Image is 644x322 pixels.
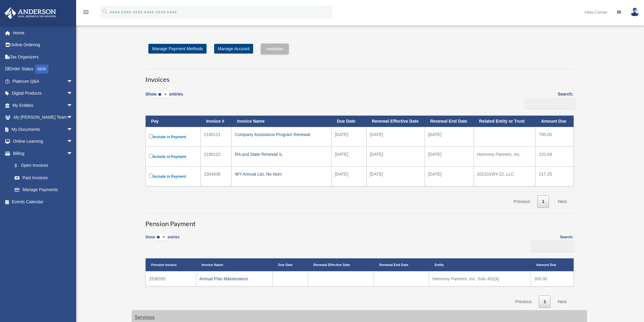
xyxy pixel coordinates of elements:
[429,271,531,286] td: Harmony Partners, Inc. Solo 401(k)
[200,276,248,281] a: Annual Plan Maintenance
[196,258,273,271] th: Invoice Name: activate to sort column ascending
[155,234,168,241] select: Showentries
[511,296,536,308] a: Previous
[536,116,574,127] th: Amount Due: activate to sort column ascending
[539,296,550,308] a: 1
[425,116,474,127] th: Renewal End Date: activate to sort column ascending
[4,87,82,100] a: Digital Productsarrow_drop_down
[4,99,82,111] a: My Entitiesarrow_drop_down
[135,315,155,320] strong: Services
[3,7,58,19] img: Anderson Advisors Platinum Portal
[145,90,183,104] label: Show entries
[366,166,425,186] td: [DATE]
[537,195,549,208] a: 1
[331,127,366,147] td: [DATE]
[474,116,536,127] th: Related Entity or Trust: activate to sort column ascending
[331,116,366,127] th: Due Date: activate to sort column ascending
[67,87,79,100] span: arrow_drop_down
[145,234,179,247] label: Show entries
[235,150,328,159] div: RA and State Renewal IL
[9,172,79,184] a: Past Invoices
[214,44,253,54] a: Manage Account
[425,166,474,186] td: [DATE]
[374,258,429,271] th: Renewal End Date: activate to sort column ascending
[148,44,207,54] a: Manage Payment Methods
[82,9,90,16] i: menu
[273,258,308,271] th: Due Date: activate to sort column ascending
[157,91,169,98] select: Showentries
[536,127,574,147] td: 795.00
[145,213,573,229] h3: Pension Payment
[149,134,153,138] input: Include in Payment
[4,75,82,87] a: Platinum Q&Aarrow_drop_down
[9,184,79,196] a: Manage Payments
[82,11,90,16] a: menu
[149,154,153,158] input: Include in Payment
[149,173,197,180] label: Include in Payment
[235,130,328,139] div: Company Assistance Program Renewal
[331,166,366,186] td: [DATE]
[149,153,197,160] label: Include in Payment
[146,116,200,127] th: Pay: activate to sort column descending
[525,98,575,110] input: Search:
[366,147,425,166] td: [DATE]
[4,63,82,75] a: Order StatusNEW
[4,51,82,63] a: Tax Organizers
[366,127,425,147] td: [DATE]
[529,234,573,252] label: Search:
[531,271,574,286] td: 350.00
[67,99,79,112] span: arrow_drop_down
[200,116,232,127] th: Invoice #: activate to sort column ascending
[425,127,474,147] td: [DATE]
[232,116,331,127] th: Invoice Name: activate to sort column ascending
[509,195,535,208] a: Previous
[536,166,574,186] td: 217.25
[308,258,374,271] th: Renewal Effective Date: activate to sort column ascending
[553,195,571,208] a: Next
[67,135,79,148] span: arrow_drop_down
[149,133,197,141] label: Include in Payment
[531,240,575,252] input: Search:
[67,147,79,160] span: arrow_drop_down
[474,147,536,166] td: Harmony Partners, Inc.
[4,123,82,135] a: My Documentsarrow_drop_down
[35,65,48,74] div: NEW
[4,39,82,51] a: Online Ordering
[145,69,573,84] h3: Invoices
[67,75,79,88] span: arrow_drop_down
[18,162,21,170] span: $
[4,27,82,39] a: Home
[102,8,108,15] i: search
[200,147,232,166] td: 2190122
[67,111,79,124] span: arrow_drop_down
[429,258,531,271] th: Entity: activate to sort column ascending
[9,159,76,172] a: $Open Invoices
[4,111,82,124] a: My [PERSON_NAME] Teamarrow_drop_down
[149,174,153,178] input: Include in Payment
[4,147,79,159] a: Billingarrow_drop_down
[531,258,574,271] th: Amount Due: activate to sort column ascending
[4,196,82,208] a: Events Calendar
[553,296,571,308] a: Next
[331,147,366,166] td: [DATE]
[474,166,536,186] td: 202101WY-22, LLC
[146,271,196,286] td: 2536555
[200,166,232,186] td: 2304936
[4,135,82,148] a: Online Learningarrow_drop_down
[536,147,574,166] td: 231.69
[425,147,474,166] td: [DATE]
[522,90,573,109] label: Search:
[200,127,232,147] td: 2190121
[146,258,196,271] th: Pension Invoice: activate to sort column descending
[67,123,79,136] span: arrow_drop_down
[235,170,328,178] div: WY Annual List, No Nom
[366,116,425,127] th: Renewal Effective Date: activate to sort column ascending
[630,8,639,16] img: User Pic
